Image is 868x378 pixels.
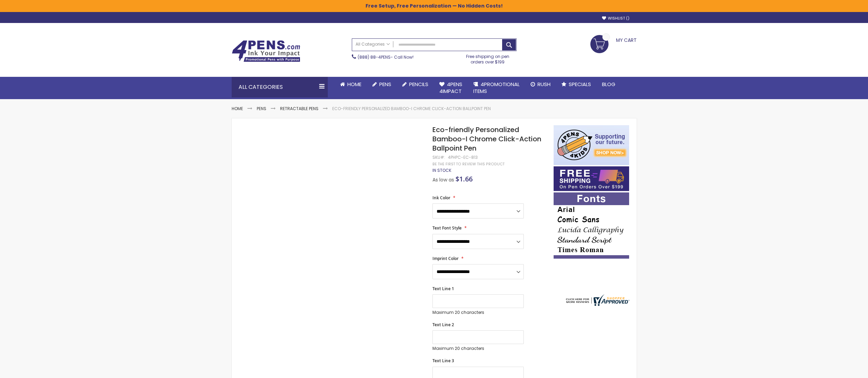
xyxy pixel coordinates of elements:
[232,40,300,62] img: 4Pens Custom Pens and Promotional Products
[257,106,266,111] a: Pens
[432,310,524,315] p: Maximum 20 characters
[232,106,243,111] a: Home
[280,106,319,111] a: Retractable Pens
[432,346,524,351] p: Maximum 20 characters
[397,77,434,92] a: Pencils
[352,39,393,50] a: All Categories
[332,106,491,111] li: Eco-friendly Personalized Bamboo-I Chrome Click-Action Ballpoint Pen
[564,302,629,307] a: 4pens.com certificate URL
[379,81,391,88] span: Pens
[432,154,445,160] strong: SKU
[459,51,517,65] div: Free shipping on pen orders over $199
[432,256,459,261] span: Imprint Color
[439,81,462,95] span: 4Pens 4impact
[356,42,390,47] span: All Categories
[432,168,451,173] div: Availability
[525,77,556,92] a: Rush
[597,77,621,92] a: Blog
[432,322,454,328] span: Text Line 2
[468,77,525,99] a: 4PROMOTIONALITEMS
[367,77,397,92] a: Pens
[432,195,450,201] span: Ink Color
[473,81,520,95] span: 4PROMOTIONAL ITEMS
[554,166,629,191] img: Free shipping on orders over $199
[564,294,629,306] img: 4pens.com widget logo
[556,77,597,92] a: Specials
[602,81,615,88] span: Blog
[409,81,428,88] span: Pencils
[335,77,367,92] a: Home
[432,167,451,173] span: In stock
[602,16,629,21] a: Wishlist
[554,125,629,165] img: 4pens 4 kids
[554,192,629,259] img: font-personalization-examples
[448,155,478,160] div: 4PHPC-EC-813
[434,77,468,99] a: 4Pens4impact
[347,81,361,88] span: Home
[432,286,454,292] span: Text Line 1
[432,125,541,153] span: Eco-friendly Personalized Bamboo-I Chrome Click-Action Ballpoint Pen
[432,358,454,364] span: Text Line 3
[455,174,473,184] span: $1.66
[358,54,414,60] span: - Call Now!
[432,225,462,231] span: Text Font Style
[358,54,391,60] a: (888) 88-4PENS
[432,162,505,167] a: Be the first to review this product
[232,77,328,97] div: All Categories
[432,176,454,183] span: As low as
[569,81,591,88] span: Specials
[537,81,551,88] span: Rush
